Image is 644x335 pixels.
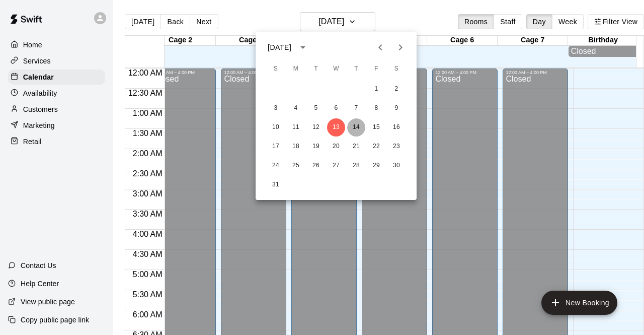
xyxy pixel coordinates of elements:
span: Tuesday [307,59,325,79]
button: 29 [367,157,385,175]
button: 21 [347,138,365,156]
button: 16 [387,118,406,137]
button: 2 [387,80,406,98]
button: 17 [267,138,285,156]
button: 1 [367,80,385,98]
span: Monday [287,59,305,79]
button: 22 [367,138,385,156]
button: 26 [307,157,325,175]
button: 11 [287,118,305,137]
button: 6 [327,99,345,117]
button: 13 [327,118,345,137]
button: 30 [387,157,406,175]
button: 25 [287,157,305,175]
button: 31 [267,176,285,194]
span: Saturday [387,59,406,79]
button: 4 [287,99,305,117]
button: 28 [347,157,365,175]
span: Friday [367,59,385,79]
button: 15 [367,118,385,137]
button: Previous month [370,37,390,57]
button: 10 [267,118,285,137]
button: 24 [267,157,285,175]
button: 20 [327,138,345,156]
button: 3 [267,99,285,117]
button: 8 [367,99,385,117]
span: Sunday [267,59,285,79]
button: 27 [327,157,345,175]
span: Wednesday [327,59,345,79]
button: 7 [347,99,365,117]
span: Thursday [347,59,365,79]
button: 9 [387,99,406,117]
button: 19 [307,138,325,156]
button: Next month [390,37,411,57]
button: calendar view is open, switch to year view [294,39,311,56]
div: [DATE] [268,42,291,53]
button: 5 [307,99,325,117]
button: 23 [387,138,406,156]
button: 18 [287,138,305,156]
button: 12 [307,118,325,137]
button: 14 [347,118,365,137]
